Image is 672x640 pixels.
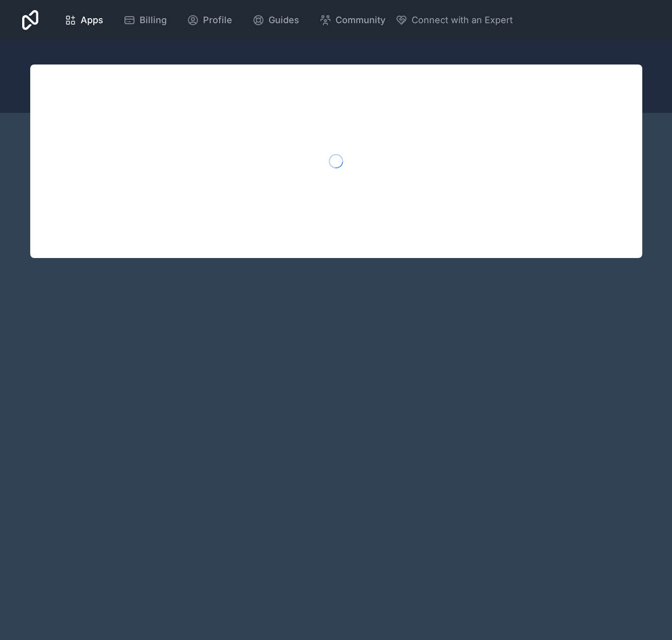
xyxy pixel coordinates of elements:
span: Profile [203,13,232,27]
span: Connect with an Expert [412,13,513,27]
button: Connect with an Expert [395,13,513,27]
span: Community [335,13,385,27]
span: Billing [140,13,167,27]
a: Apps [56,9,111,31]
a: Community [311,9,393,31]
a: Guides [244,9,307,31]
a: Profile [179,9,240,31]
span: Guides [268,13,299,27]
span: Apps [81,13,103,27]
a: Billing [115,9,175,31]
